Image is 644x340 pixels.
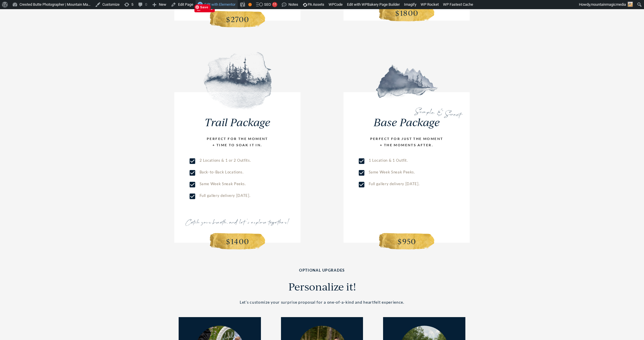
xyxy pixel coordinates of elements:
div: Domain: [DOMAIN_NAME] [15,15,63,19]
h1: PERFECT FOR THE MOMENT + TIME TO SOAK IT IN. [180,136,295,148]
span: Back-to-Back Locations. [198,168,244,176]
span: Edit with Elementor [204,2,235,7]
div: Domain Overview [22,34,51,37]
h1: $1800 [377,7,437,19]
h3: Simple & Sweet [415,104,462,122]
span: Same Week Sneak Peeks. [198,180,246,187]
img: tab_keywords_by_traffic_grey.svg [57,33,62,38]
h1: $2700 [208,13,268,25]
span: Full gallery delivery [DATE]. [198,192,251,199]
div: 11 [272,2,277,7]
h1: $1400 [208,235,268,247]
span: mountainmagicmedia [591,2,626,7]
h3: Catch your breath, and let's explore together! [180,217,295,228]
span: Same Week Sneak Peeks. [367,168,415,176]
h2: OPTIONAL UPGRADES [150,267,494,274]
span: 1 Location & 1 Outfit. [367,157,408,164]
div: Let’s customize your surprise proposal for a one-of-a-kind and heartfelt experience. [150,299,494,306]
h1: PERFECT FOR JUST THE MOMENT + THE MOMENTS AFTER. [349,136,464,148]
span: 2 Locations & 1 or 2 Outfits. [198,157,251,164]
span: Save [194,4,211,10]
h1: Trail Package [180,115,295,129]
div: OK [248,3,252,6]
h1: $950 [377,235,437,247]
h3: Personalize it! [150,280,494,293]
span: Full gallery delivery [DATE]. [367,180,420,187]
img: tab_domain_overview_orange.svg [15,33,20,38]
div: v 4.0.25 [16,9,28,14]
img: logo_orange.svg [9,9,14,14]
h1: Base Package [349,115,464,129]
div: Keywords by Traffic [63,34,97,37]
img: website_grey.svg [9,15,14,19]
